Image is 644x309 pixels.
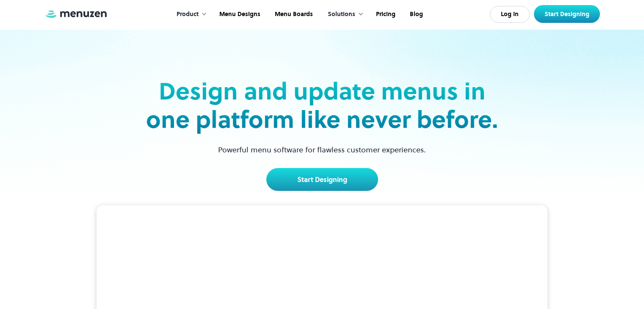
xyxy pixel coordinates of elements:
[168,1,211,28] div: Product
[534,5,600,23] a: Start Designing
[319,1,368,28] div: Solutions
[267,1,319,28] a: Menu Boards
[144,77,501,134] h2: Design and update menus in one platform like never before.
[266,168,378,191] a: Start Designing
[328,10,355,19] div: Solutions
[368,1,402,28] a: Pricing
[211,1,267,28] a: Menu Designs
[207,144,437,155] p: Powerful menu software for flawless customer experiences.
[490,6,530,23] a: Log In
[177,10,199,19] div: Product
[402,1,429,28] a: Blog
